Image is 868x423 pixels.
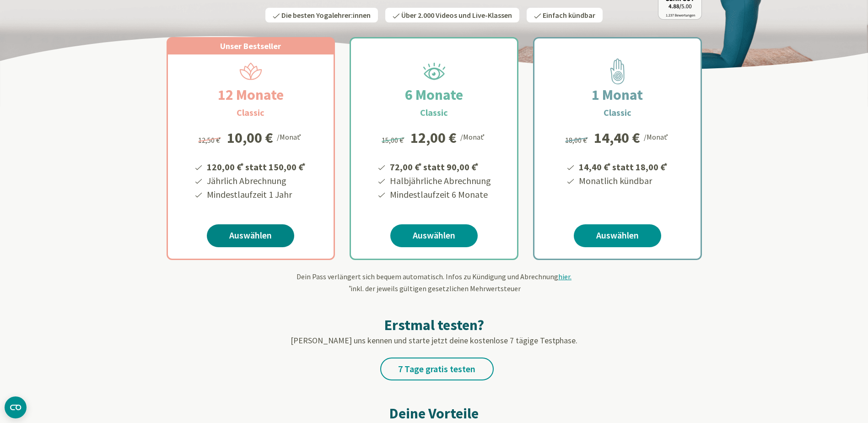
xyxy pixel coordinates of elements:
span: Unser Bestseller [220,41,281,51]
li: Monatlich kündbar [577,174,669,188]
a: 7 Tage gratis testen [380,358,494,380]
h2: 6 Monate [383,84,485,106]
div: 14,40 € [594,130,640,145]
div: /Monat [644,130,670,142]
span: Über 2.000 Videos und Live-Klassen [401,11,512,20]
span: 12,50 € [198,136,222,145]
h3: Classic [604,106,631,119]
span: Einfach kündbar [543,11,595,20]
li: Mindestlaufzeit 6 Monate [388,188,491,201]
a: Auswählen [390,224,478,247]
p: [PERSON_NAME] uns kennen und starte jetzt deine kostenlose 7 tägige Testphase. [167,334,702,347]
li: 72,00 € statt 90,00 € [388,158,491,174]
h2: 12 Monate [196,84,306,106]
li: Jährlich Abrechnung [205,174,307,188]
h2: 1 Monat [570,84,665,106]
li: Halbjährliche Abrechnung [388,174,491,188]
div: /Monat [460,130,486,142]
li: 14,40 € statt 18,00 € [577,158,669,174]
h2: Erstmal testen? [167,316,702,334]
button: CMP-Widget öffnen [5,396,27,418]
li: 120,00 € statt 150,00 € [205,158,307,174]
a: Auswählen [207,224,294,247]
span: 15,00 € [382,136,406,145]
div: 10,00 € [227,130,273,145]
li: Mindestlaufzeit 1 Jahr [205,188,307,201]
span: 18,00 € [565,136,589,145]
div: Dein Pass verlängert sich bequem automatisch. Infos zu Kündigung und Abrechnung [167,271,702,294]
span: Die besten Yogalehrer:innen [281,11,371,20]
a: Auswählen [574,224,661,247]
h3: Classic [237,106,264,119]
span: hier. [558,272,571,281]
h3: Classic [420,106,448,119]
div: 12,00 € [410,130,457,145]
span: inkl. der jeweils gültigen gesetzlichen Mehrwertsteuer [348,284,521,293]
div: /Monat [277,130,303,142]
